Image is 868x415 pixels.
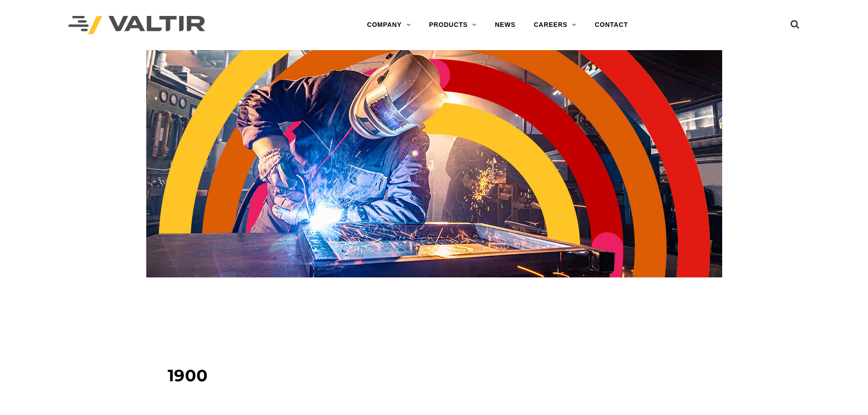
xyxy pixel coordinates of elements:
a: NEWS [486,16,524,34]
img: Header_Timeline [146,50,722,277]
a: PRODUCTS [420,16,486,34]
span: 1900 [168,365,208,385]
a: COMPANY [358,16,420,34]
img: Valtir [68,16,205,35]
a: CONTACT [586,16,637,34]
a: CAREERS [524,16,586,34]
